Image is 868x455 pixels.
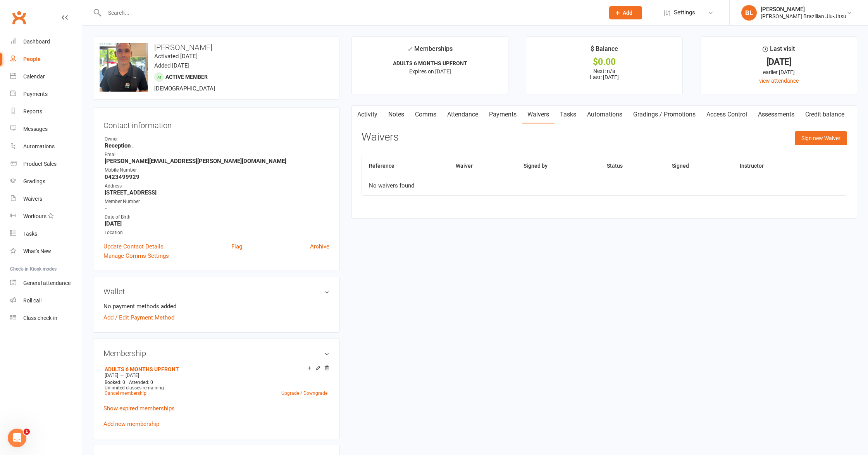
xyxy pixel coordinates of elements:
[23,38,50,45] div: Dashboard
[410,106,442,123] a: Comms
[310,242,329,251] a: Archive
[708,58,850,66] div: [DATE]
[23,280,71,286] div: General attendance
[105,391,146,396] a: Cancel membership
[10,243,82,260] a: What's New
[23,161,57,167] div: Product Sales
[362,176,847,195] td: No waivers found
[10,68,82,85] a: Calendar
[795,131,847,145] button: Sign new Waiver
[8,429,26,447] iframe: Intercom live chat
[129,380,153,385] span: Attended: 0
[533,68,675,80] p: Next: n/a Last: [DATE]
[10,292,82,309] a: Roll call
[105,220,329,227] strong: [DATE]
[10,274,82,292] a: General attendance kiosk mode
[105,174,329,181] strong: 0423499929
[10,33,82,50] a: Dashboard
[165,74,208,80] span: Active member
[103,242,164,251] a: Update Contact Details
[591,44,618,58] div: $ Balance
[103,118,329,130] h3: Contact information
[10,309,82,327] a: Class kiosk mode
[10,138,82,155] a: Automations
[533,58,675,66] div: $0.00
[154,85,215,92] span: [DEMOGRAPHIC_DATA]
[23,108,42,115] div: Reports
[100,43,333,52] h3: [PERSON_NAME]
[800,106,850,123] a: Credit balance
[665,156,733,176] th: Signed
[23,56,41,62] div: People
[10,190,82,208] a: Waivers
[449,156,517,176] th: Waiver
[409,68,451,75] span: Expires on [DATE]
[105,205,329,212] strong: -
[517,156,600,176] th: Signed by
[522,106,555,123] a: Waivers
[105,198,329,205] div: Member Number
[733,156,816,176] th: Instructor
[609,6,642,19] button: Add
[23,248,51,254] div: What's New
[582,106,628,123] a: Automations
[23,315,57,321] div: Class check-in
[23,126,48,132] div: Messages
[103,302,329,311] li: No payment methods added
[623,10,632,16] span: Add
[154,53,198,60] time: Activated [DATE]
[105,158,329,165] strong: [PERSON_NAME][EMAIL_ADDRESS][PERSON_NAME][DOMAIN_NAME]
[23,73,45,80] div: Calendar
[759,78,799,84] a: view attendance
[103,349,329,358] h3: Membership
[23,91,48,97] div: Payments
[761,13,846,20] div: [PERSON_NAME] Brazilian Jiu-Jitsu
[484,106,522,123] a: Payments
[105,229,329,236] div: Location
[10,85,82,103] a: Payments
[383,106,410,123] a: Notes
[103,313,174,322] a: Add / Edit Payment Method
[105,182,329,190] div: Address
[9,8,29,27] a: Clubworx
[23,143,55,149] div: Automations
[105,135,329,143] div: Owner
[103,405,175,412] a: Show expired memberships
[362,131,399,143] h3: Waivers
[23,213,46,219] div: Workouts
[10,208,82,225] a: Workouts
[763,44,795,58] div: Last visit
[103,420,159,427] a: Add new membership
[103,287,329,296] h3: Wallet
[23,297,41,304] div: Roll call
[23,231,37,237] div: Tasks
[105,366,179,372] a: ADULTS 6 MONTHS UPFRONT
[10,155,82,173] a: Product Sales
[23,178,45,184] div: Gradings
[126,373,139,378] span: [DATE]
[407,45,412,53] i: ✓
[701,106,753,123] a: Access Control
[105,380,125,385] span: Booked: 0
[708,68,850,76] div: earlier [DATE]
[102,7,599,18] input: Search...
[10,50,82,68] a: People
[154,62,189,69] time: Added [DATE]
[105,142,329,149] strong: Reception .
[362,156,448,176] th: Reference
[753,106,800,123] a: Assessments
[10,103,82,120] a: Reports
[393,60,467,66] strong: ADULTS 6 MONTHS UPFRONT
[442,106,484,123] a: Attendance
[628,106,701,123] a: Gradings / Promotions
[105,151,329,158] div: Email
[105,189,329,196] strong: [STREET_ADDRESS]
[352,106,383,123] a: Activity
[100,43,148,92] img: image1713487892.png
[600,156,665,176] th: Status
[231,242,242,251] a: Flag
[24,429,30,435] span: 1
[555,106,582,123] a: Tasks
[105,385,164,391] span: Unlimited classes remaining
[407,44,453,58] div: Memberships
